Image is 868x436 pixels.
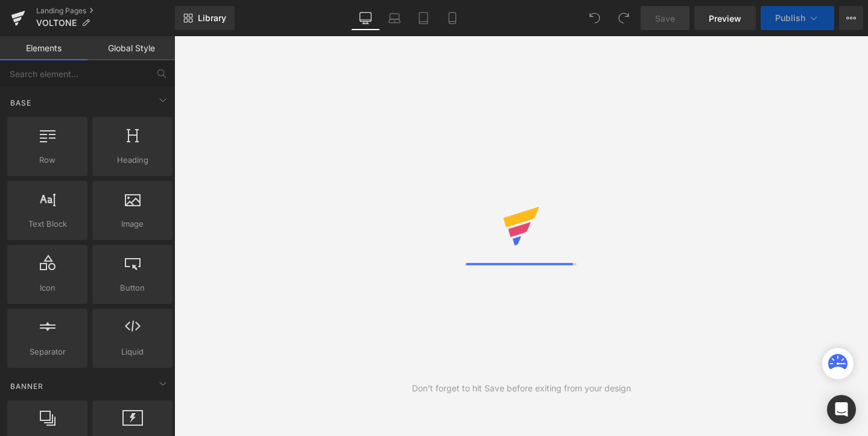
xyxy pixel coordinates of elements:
[409,6,438,30] a: Tablet
[775,13,805,23] span: Publish
[175,6,235,30] a: New Library
[655,12,675,25] span: Save
[96,346,169,358] span: Liquid
[96,154,169,166] span: Heading
[87,36,175,60] a: Global Style
[9,381,45,392] span: Banner
[839,6,863,30] button: More
[380,6,409,30] a: Laptop
[694,6,756,30] a: Preview
[96,282,169,294] span: Button
[11,282,84,294] span: Icon
[96,218,169,230] span: Image
[351,6,380,30] a: Desktop
[583,6,607,30] button: Undo
[612,6,636,30] button: Redo
[11,154,84,166] span: Row
[11,218,84,230] span: Text Block
[709,12,741,25] span: Preview
[36,18,77,28] span: VOLTONE
[36,6,175,16] a: Landing Pages
[761,6,834,30] button: Publish
[438,6,467,30] a: Mobile
[11,346,84,358] span: Separator
[9,97,33,109] span: Base
[198,13,226,24] span: Library
[827,395,856,424] div: Open Intercom Messenger
[412,382,631,395] div: Don't forget to hit Save before exiting from your design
